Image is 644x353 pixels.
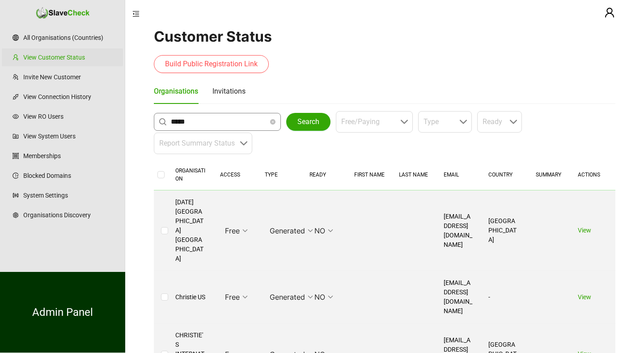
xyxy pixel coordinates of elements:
[23,186,116,204] a: System Settings
[168,190,213,271] td: [DATE][GEOGRAPHIC_DATA] [GEOGRAPHIC_DATA]
[168,271,213,323] td: Christie US
[132,10,140,17] span: menu-fold
[23,206,116,224] a: Organisations Discovery
[225,290,248,304] span: Free
[436,271,481,323] td: [EMAIL_ADDRESS][DOMAIN_NAME]
[23,48,116,66] a: View Customer Status
[286,113,330,131] button: Search
[436,159,481,190] th: EMAIL
[270,118,275,126] span: close-circle
[604,7,615,18] span: user
[154,86,198,97] div: Organisations
[225,224,248,237] span: Free
[270,290,313,304] span: Generated
[165,59,258,69] span: Build Public Registration Link
[297,116,319,127] span: Search
[571,159,615,190] th: ACTIONS
[481,159,526,190] th: COUNTRY
[270,119,275,125] span: close-circle
[213,159,258,190] th: ACCESS
[526,159,571,190] th: SUMMARY
[258,159,302,190] th: TYPE
[23,29,116,47] a: All Organisations (Countries)
[392,159,436,190] th: LAST NAME
[578,227,591,234] a: View
[314,290,333,304] span: NO
[270,224,313,237] span: Generated
[302,159,347,190] th: READY
[481,190,526,271] td: [GEOGRAPHIC_DATA]
[347,159,392,190] th: FIRST NAME
[23,68,116,86] a: Invite New Customer
[154,28,615,45] h1: Customer Status
[578,293,591,301] a: View
[23,147,116,165] a: Memberships
[314,224,333,237] span: NO
[154,55,269,73] button: Build Public Registration Link
[23,108,116,125] a: View RO Users
[436,190,481,271] td: [EMAIL_ADDRESS][DOMAIN_NAME]
[23,88,116,106] a: View Connection History
[481,271,526,323] td: -
[212,86,246,97] div: Invitations
[23,127,116,145] a: View System Users
[168,159,213,190] th: ORGANISATION
[23,167,116,185] a: Blocked Domains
